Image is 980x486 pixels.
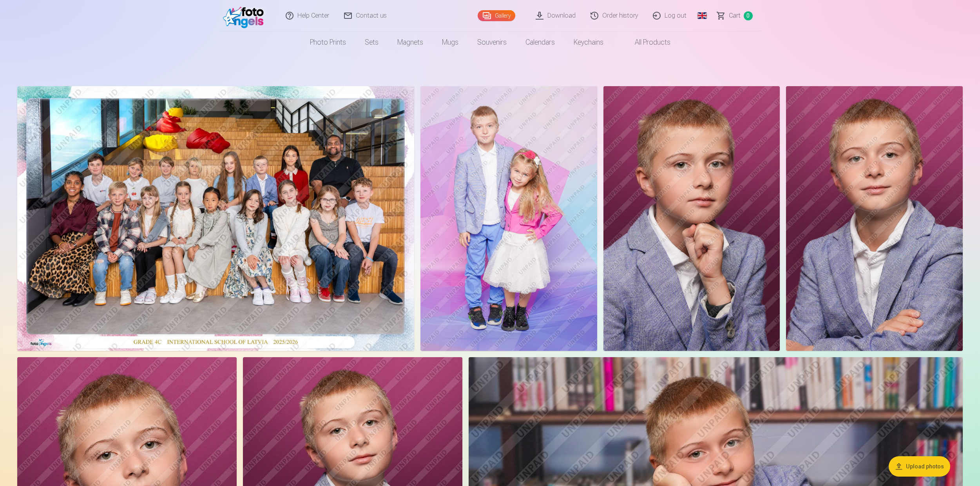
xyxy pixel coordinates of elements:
[729,11,741,20] span: Сart
[478,10,515,21] a: Gallery
[388,31,433,53] a: Magnets
[889,456,950,477] button: Upload photos
[564,31,613,53] a: Keychains
[516,31,564,53] a: Calendars
[433,31,468,53] a: Mugs
[355,31,388,53] a: Sets
[613,31,680,53] a: All products
[744,11,753,20] span: 0
[301,31,355,53] a: Photo prints
[223,3,268,28] img: /fa1
[468,31,516,53] a: Souvenirs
